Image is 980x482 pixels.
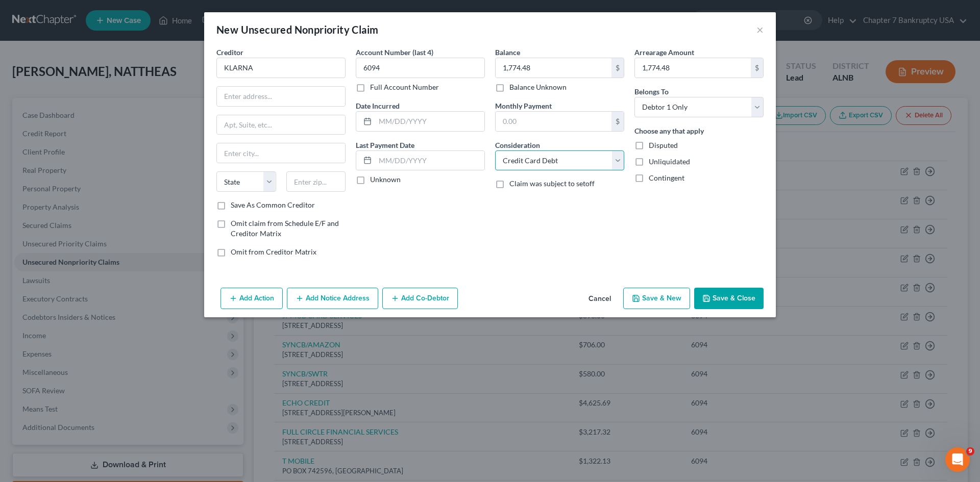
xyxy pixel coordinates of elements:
[216,22,378,37] div: New Unsecured Nonpriority Claim
[634,87,669,96] span: Belongs To
[751,58,763,78] div: $
[634,47,694,58] label: Arrearage Amount
[756,23,764,36] button: ×
[495,140,540,150] label: Consideration
[496,58,611,78] input: 0.00
[694,288,764,309] button: Save & Close
[231,200,315,210] label: Save As Common Creditor
[370,174,401,185] label: Unknown
[356,100,400,111] label: Date Incurred
[370,82,439,92] label: Full Account Number
[496,112,611,131] input: 0.00
[634,125,704,136] label: Choose any that apply
[611,112,624,131] div: $
[495,47,520,58] label: Balance
[217,143,345,163] input: Enter city...
[649,157,690,166] span: Unliquidated
[495,100,552,111] label: Monthly Payment
[945,447,970,472] iframe: Intercom live chat
[375,151,484,170] input: MM/DD/YYYY
[216,58,346,78] input: Search creditor by name...
[356,140,414,150] label: Last Payment Date
[509,82,567,92] label: Balance Unknown
[623,288,690,309] button: Save & New
[217,115,345,135] input: Apt, Suite, etc...
[231,247,316,256] span: Omit from Creditor Matrix
[635,58,751,78] input: 0.00
[509,179,595,188] span: Claim was subject to setoff
[217,87,345,106] input: Enter address...
[382,288,458,309] button: Add Co-Debtor
[356,58,485,78] input: XXXX
[220,288,283,309] button: Add Action
[580,289,619,309] button: Cancel
[649,173,684,182] span: Contingent
[611,58,624,78] div: $
[231,219,339,238] span: Omit claim from Schedule E/F and Creditor Matrix
[356,47,433,58] label: Account Number (last 4)
[966,447,974,455] span: 9
[287,288,378,309] button: Add Notice Address
[286,171,346,192] input: Enter zip...
[375,112,484,131] input: MM/DD/YYYY
[216,48,243,57] span: Creditor
[649,141,678,149] span: Disputed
